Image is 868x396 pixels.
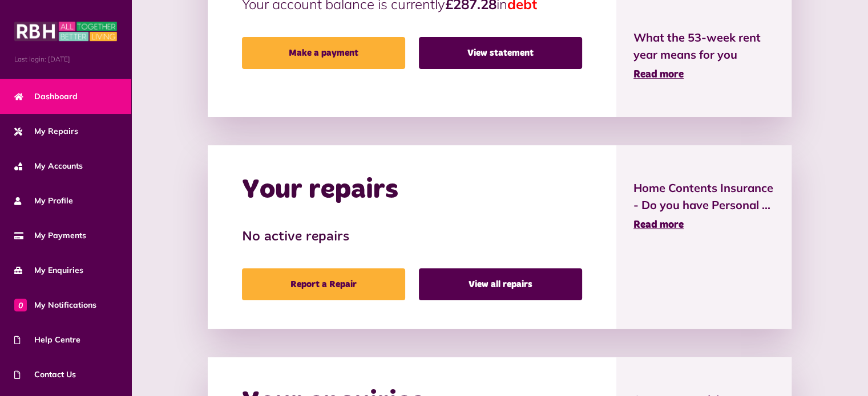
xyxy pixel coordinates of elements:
span: Dashboard [14,91,78,103]
a: Make a payment [242,37,405,69]
h3: No active repairs [242,229,582,246]
span: Read more [633,220,684,230]
span: 0 [14,299,27,311]
a: View all repairs [419,268,582,300]
img: MyRBH [14,20,117,43]
span: Last login: [DATE] [14,54,117,64]
span: My Repairs [14,125,78,137]
a: View statement [419,37,582,69]
span: My Profile [14,195,73,207]
span: My Enquiries [14,264,83,276]
a: Home Contents Insurance - Do you have Personal ... Read more [633,179,774,233]
span: What the 53-week rent year means for you [633,29,774,63]
a: What the 53-week rent year means for you Read more [633,29,774,83]
h2: Your repairs [242,174,398,207]
span: Help Centre [14,334,80,346]
span: My Notifications [14,299,96,311]
span: My Payments [14,230,86,242]
span: Home Contents Insurance - Do you have Personal ... [633,179,774,214]
span: Contact Us [14,369,76,381]
a: Report a Repair [242,268,405,300]
span: Read more [633,70,684,80]
span: My Accounts [14,160,83,172]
